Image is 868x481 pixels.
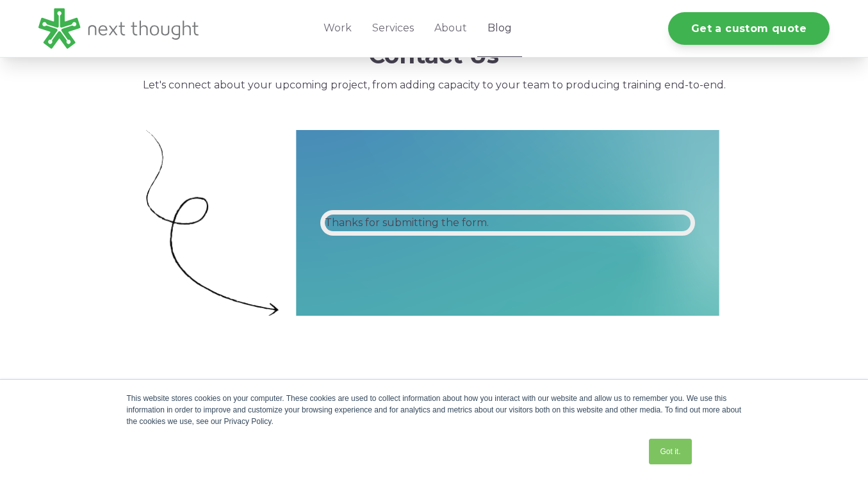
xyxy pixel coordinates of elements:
a: Get a custom quote [668,12,830,45]
img: Big curly arrow [146,130,279,316]
h2: Contact Us [38,42,830,69]
div: Thanks for submitting the form. [325,215,691,231]
div: This website stores cookies on your computer. These cookies are used to collect information about... [127,393,742,427]
img: LG - NextThought Logo [38,8,199,49]
p: Let's connect about your upcoming project, from adding capacity to your team to producing trainin... [38,77,830,94]
a: Got it. [649,439,691,464]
